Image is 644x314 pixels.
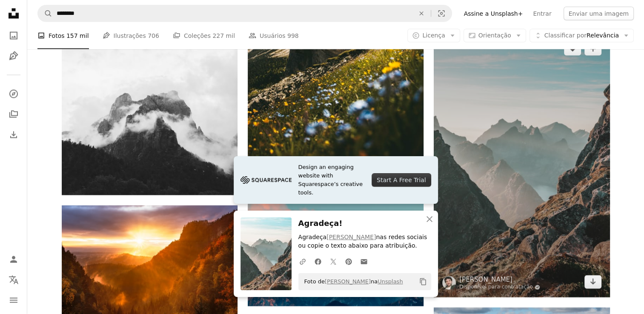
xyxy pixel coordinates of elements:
a: Coleções 227 mil [173,22,235,49]
div: Start A Free Trial [372,173,431,187]
img: foto de closeup da montanha rochosa sob o céu azul e branco [434,34,610,297]
a: Compartilhar no Twitter [326,253,341,270]
button: Licença [407,29,460,43]
span: Licença [422,32,445,39]
span: Design an engaging website with Squarespace’s creative tools. [298,163,365,197]
a: Entrar [528,7,556,20]
button: Menu [5,292,22,309]
a: [PERSON_NAME] [459,275,540,284]
a: [PERSON_NAME] [325,278,371,285]
button: Pesquise na Unsplash [38,6,52,22]
span: 998 [287,31,299,40]
a: Ilustrações 706 [103,22,159,49]
button: Classificar porRelevância [530,29,634,43]
h3: Agradeça! [298,217,431,230]
a: Design an engaging website with Squarespace’s creative tools.Start A Free Trial [234,156,438,204]
a: mountains and tree range during golden hour [62,260,238,268]
span: 706 [148,31,159,40]
p: Agradeça nas redes sociais ou copie o texto abaixo para atribuição. [298,233,431,250]
a: Assine a Unsplash+ [459,7,528,20]
a: Baixar [584,275,601,289]
span: Foto de na [300,275,403,288]
button: Idioma [5,271,22,288]
a: Compartilhar no Facebook [310,253,326,270]
a: Montanha sob a nuvem branca durante o dia [62,81,238,89]
a: Unsplash [378,278,403,285]
a: Disponível para contratação [459,284,540,291]
a: Explorar [5,86,22,103]
a: Entrar / Cadastrar-se [5,251,22,268]
button: Enviar uma imagem [564,7,634,20]
span: Orientação [478,32,511,39]
img: Ir para o perfil de Guillaume Briard [442,276,456,290]
a: Fotos [5,27,22,44]
span: Classificar por [544,32,587,39]
a: Usuários 998 [249,22,299,49]
a: Ilustrações [5,48,22,65]
a: Compartilhar por e-mail [356,253,372,270]
span: Relevância [544,31,619,40]
a: Coleções [5,106,22,123]
a: Início — Unsplash [5,5,22,24]
img: file-1705255347840-230a6ab5bca9image [240,174,292,186]
button: Pesquisa visual [431,6,452,22]
a: grama verde e montanha rochosa cinza durante o dia [248,43,424,51]
span: 227 mil [212,31,235,40]
button: Limpar [412,6,431,22]
button: Copiar para a área de transferência [416,274,430,289]
a: Histórico de downloads [5,126,22,143]
a: Compartilhar no Pinterest [341,253,356,270]
a: foto de closeup da montanha rochosa sob o céu azul e branco [434,162,610,169]
form: Pesquise conteúdo visual em todo o site [37,5,452,22]
button: Orientação [464,29,526,43]
a: [PERSON_NAME] [326,234,376,240]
